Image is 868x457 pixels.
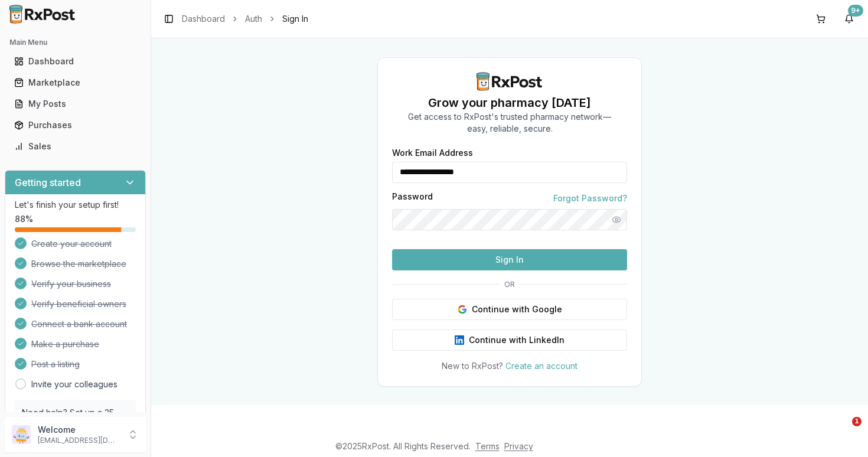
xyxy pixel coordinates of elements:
[606,209,627,230] button: Show password
[442,361,503,371] span: New to RxPost?
[245,13,262,25] a: Auth
[852,417,862,426] span: 1
[848,5,863,17] div: 9+
[31,298,126,310] span: Verify beneficial owners
[182,13,308,25] nav: breadcrumb
[182,13,225,25] a: Dashboard
[408,111,611,135] p: Get access to RxPost's trusted pharmacy network— easy, reliable, secure.
[14,119,136,131] div: Purchases
[5,137,146,156] button: Sales
[504,441,533,451] a: Privacy
[408,94,611,111] h1: Grow your pharmacy [DATE]
[12,425,31,444] img: User avatar
[15,213,33,225] span: 88 %
[392,329,627,351] button: Continue with LinkedIn
[9,72,141,93] a: Marketplace
[14,141,136,152] div: Sales
[31,318,127,330] span: Connect a bank account
[31,258,126,270] span: Browse the marketplace
[15,199,136,211] p: Let's finish your setup first!
[9,136,141,157] a: Sales
[392,149,627,157] label: Work Email Address
[458,305,467,314] img: Google
[500,280,520,289] span: OR
[5,94,146,113] button: My Posts
[5,52,146,71] button: Dashboard
[22,407,129,442] p: Need help? Set up a 25 minute call with our team to set up.
[31,278,111,290] span: Verify your business
[9,93,141,115] a: My Posts
[553,192,627,204] a: Forgot Password?
[472,72,547,91] img: RxPost Logo
[392,299,627,320] button: Continue with Google
[31,238,112,250] span: Create your account
[505,361,577,371] a: Create an account
[282,13,308,25] span: Sign In
[38,436,120,445] p: [EMAIL_ADDRESS][DOMAIN_NAME]
[31,338,99,350] span: Make a purchase
[828,417,856,445] iframe: Intercom live chat
[455,335,464,345] img: LinkedIn
[5,5,80,24] img: RxPost Logo
[392,192,433,204] label: Password
[31,378,118,390] a: Invite your colleagues
[392,249,627,270] button: Sign In
[475,441,500,451] a: Terms
[31,358,80,370] span: Post a listing
[14,98,136,110] div: My Posts
[38,424,120,436] p: Welcome
[5,116,146,135] button: Purchases
[9,38,141,47] h2: Main Menu
[14,77,136,89] div: Marketplace
[15,175,81,190] h3: Getting started
[5,73,146,92] button: Marketplace
[9,51,141,72] a: Dashboard
[9,115,141,136] a: Purchases
[840,9,859,28] button: 9+
[14,56,136,67] div: Dashboard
